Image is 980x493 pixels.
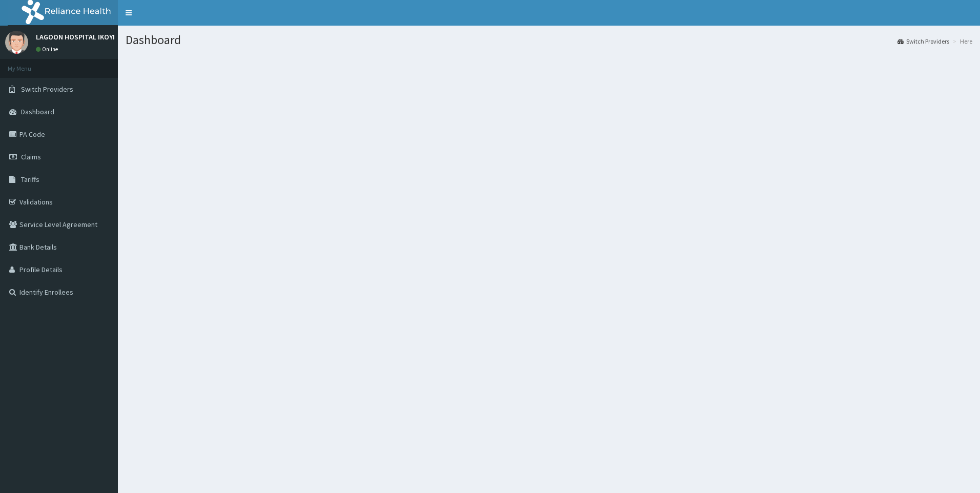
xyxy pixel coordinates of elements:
[21,85,73,94] span: Switch Providers
[21,107,54,116] span: Dashboard
[36,33,115,40] p: LAGOON HOSPITAL IKOYI
[36,46,60,53] a: Online
[126,33,972,47] h1: Dashboard
[21,175,39,184] span: Tariffs
[21,152,41,161] span: Claims
[5,31,28,54] img: User Image
[950,37,972,46] li: Here
[897,37,949,46] a: Switch Providers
